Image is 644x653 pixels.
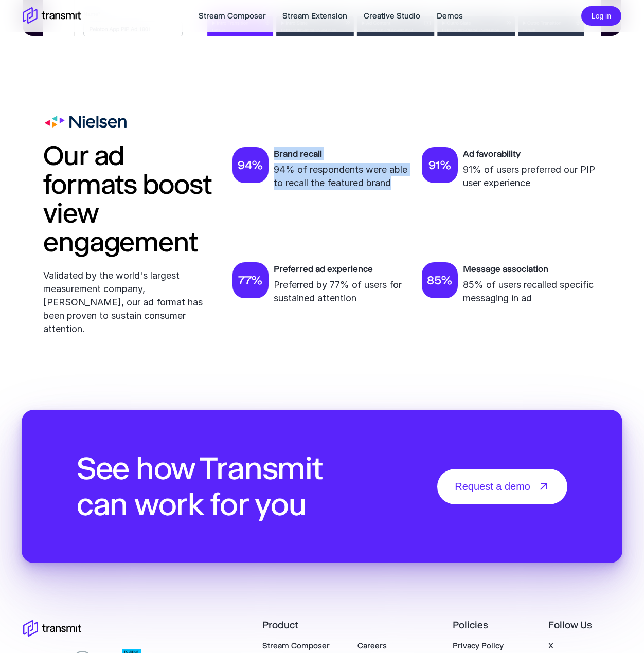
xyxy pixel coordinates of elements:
[548,619,621,636] div: Follow Us
[453,619,525,636] div: Policies
[357,641,387,650] a: Careers
[440,151,452,179] span: %
[463,278,601,305] p: 85% of users recalled specific messaging in ad
[453,641,504,650] a: Privacy Policy
[238,151,252,179] span: 94
[251,266,263,295] span: %
[238,266,251,295] span: 77
[548,641,553,650] a: X
[364,10,420,22] a: Creative Studio
[274,278,412,305] p: Preferred by 77% of users for sustained attention
[262,619,431,636] div: Product
[463,147,601,160] h3: Ad favorability
[274,163,412,190] p: 94% of respondents were able to recall the featured brand
[581,10,621,20] a: Log in
[581,6,621,26] button: Log in
[43,269,222,336] div: Validated by the world's largest measurement company, [PERSON_NAME], our ad format has been prove...
[77,450,325,522] p: See how Transmit can work for you
[262,641,330,650] a: Stream Composer
[274,147,412,160] h3: Brand recall
[427,266,441,295] span: 85
[437,10,463,22] a: Demos
[463,262,601,276] h3: Message association
[428,151,440,179] span: 91
[441,266,453,295] span: %
[463,163,601,190] p: 91% of users preferred our PIP user experience
[43,141,222,256] h2: Our ad formats boost view engagement
[282,10,347,22] a: Stream Extension
[274,262,412,276] h3: Preferred ad experience
[252,151,263,179] span: %
[199,10,266,22] a: Stream Composer
[437,469,567,504] a: Request a demo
